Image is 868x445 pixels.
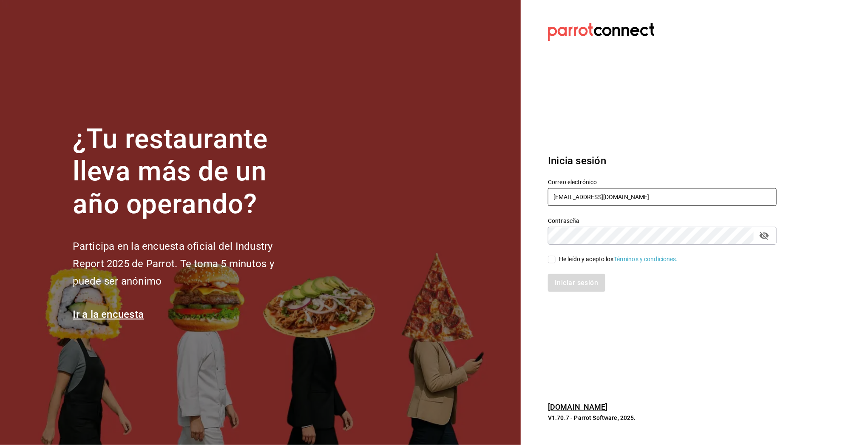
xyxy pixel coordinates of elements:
[548,218,777,224] label: Contraseña
[73,123,303,221] h1: ¿Tu restaurante lleva más de un año operando?
[73,238,303,290] h2: Participa en la encuesta oficial del Industry Report 2025 de Parrot. Te toma 5 minutos y puede se...
[548,188,777,206] input: Ingresa tu correo electrónico
[548,179,777,185] label: Correo electrónico
[548,153,777,168] h3: Inicia sesión
[614,256,678,262] a: Términos y condiciones.
[757,228,772,243] button: passwordField
[73,308,144,320] a: Ir a la encuesta
[559,255,678,264] div: He leído y acepto los
[548,402,608,411] a: [DOMAIN_NAME]
[548,414,777,422] p: V1.70.7 - Parrot Software, 2025.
